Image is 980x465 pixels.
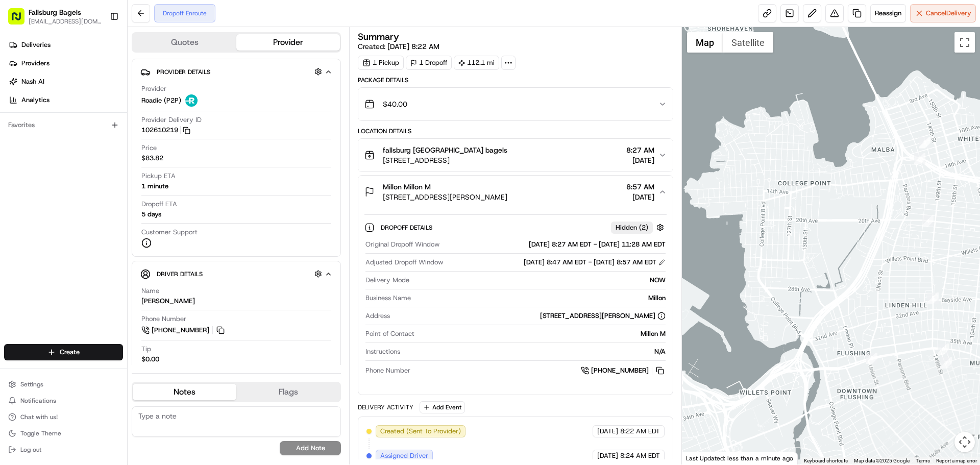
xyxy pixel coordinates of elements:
[380,451,428,460] span: Assigned Driver
[4,443,123,457] button: Log out
[29,17,102,26] button: [EMAIL_ADDRESS][DOMAIN_NAME]
[141,314,186,324] span: Phone Number
[140,63,332,80] button: Provider Details
[141,228,198,237] span: Customer Support
[404,347,665,356] div: N/A
[927,292,939,304] div: 5
[591,366,649,375] span: [PHONE_NUMBER]
[910,4,976,22] button: CancelDelivery
[413,276,665,285] div: NOW
[141,115,202,125] span: Provider Delivery ID
[4,344,123,360] button: Create
[406,56,452,70] div: 1 Dropoff
[20,201,78,211] span: Knowledge Base
[10,97,29,116] img: 1736555255976-a54dd68f-1ca7-489b-9aae-adbdc363a1c4
[365,293,411,303] span: Business Name
[365,258,443,267] span: Adjusted Dropoff Window
[365,240,439,249] span: Original Dropoff Window
[916,458,930,463] a: Terms (opens in new tab)
[4,410,123,424] button: Chat with us!
[358,88,672,120] button: $40.00
[141,172,176,181] span: Pickup ETA
[358,403,413,411] div: Delivery Activity
[20,446,41,454] span: Log out
[626,192,654,202] span: [DATE]
[21,59,50,68] span: Providers
[158,131,186,143] button: See all
[358,208,672,395] div: Millon Millon M[STREET_ADDRESS][PERSON_NAME]8:57 AM[DATE]
[358,41,439,52] span: Created:
[29,7,81,17] button: Fallsburg Bagels
[597,427,618,436] span: [DATE]
[358,139,672,172] button: fallsburg [GEOGRAPHIC_DATA] bagels[STREET_ADDRESS]8:27 AM[DATE]
[20,380,43,388] span: Settings
[185,94,198,107] img: roadie-logo-v2.jpg
[938,344,949,355] div: 6
[141,126,190,135] button: 102610219
[102,226,124,233] span: Pylon
[141,286,159,296] span: Name
[684,451,718,464] a: Open this area in Google Maps (opens a new window)
[365,276,409,285] span: Delivery Mode
[420,401,465,413] button: Add Event
[133,34,236,51] button: Quotes
[60,348,80,357] span: Create
[597,451,618,460] span: [DATE]
[854,458,910,463] span: Map data ©2025 Google
[723,32,773,53] button: Show satellite imagery
[141,345,151,354] span: Tip
[626,155,654,165] span: [DATE]
[4,92,127,108] a: Analytics
[21,40,51,50] span: Deliveries
[10,133,68,141] div: Past conversations
[926,9,971,18] span: Cancel Delivery
[687,32,723,53] button: Show street map
[46,108,140,116] div: We're available if you need us!
[4,426,123,440] button: Toggle Theme
[157,68,210,76] span: Provider Details
[365,366,410,375] span: Phone Number
[804,457,848,464] button: Keyboard shortcuts
[914,153,925,164] div: 3
[616,223,648,232] span: Hidden ( 2 )
[236,34,340,51] button: Provider
[82,197,168,215] a: 💻API Documentation
[141,96,181,105] span: Roadie (P2P)
[684,451,718,464] img: Google
[21,95,50,105] span: Analytics
[140,265,332,282] button: Driver Details
[870,4,906,22] button: Reassign
[4,377,123,391] button: Settings
[141,297,195,306] div: [PERSON_NAME]
[10,202,18,210] div: 📗
[581,365,666,376] a: [PHONE_NUMBER]
[174,101,186,113] button: Start new chat
[141,182,168,191] div: 1 minute
[20,429,61,437] span: Toggle Theme
[141,355,159,364] div: $0.00
[415,293,665,303] div: Millon
[10,10,31,31] img: Nash
[96,201,164,211] span: API Documentation
[383,99,407,109] span: $40.00
[358,32,399,41] h3: Summary
[419,329,665,338] div: Millon M
[954,32,975,53] button: Toggle fullscreen view
[141,210,161,219] div: 5 days
[365,311,390,321] span: Address
[86,202,94,210] div: 💻
[380,427,461,436] span: Created (Sent To Provider)
[32,158,83,166] span: [PERSON_NAME]
[20,413,58,421] span: Chat with us!
[540,311,666,321] div: [STREET_ADDRESS][PERSON_NAME]
[626,145,654,155] span: 8:27 AM
[620,427,660,436] span: 8:22 AM EDT
[21,77,44,86] span: Nash AI
[919,137,930,148] div: 2
[682,452,798,464] div: Last Updated: less than a minute ago
[10,149,27,165] img: Grace Nketiah
[46,97,167,108] div: Start new chat
[90,158,111,166] span: [DATE]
